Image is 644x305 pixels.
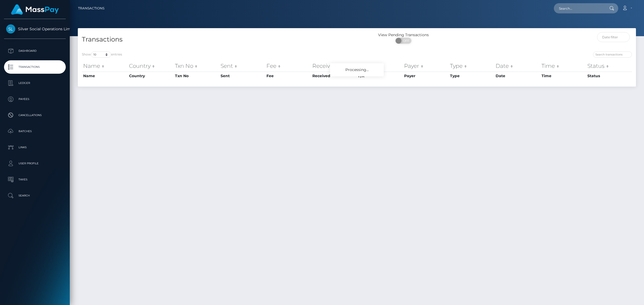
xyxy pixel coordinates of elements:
th: Payer [403,61,449,71]
th: Received [311,61,357,71]
th: Received [311,72,357,80]
a: Ledger [4,76,66,90]
p: User Profile [6,159,64,168]
th: Date [494,72,540,80]
img: Silver Social Operations Limited [6,24,15,34]
a: Dashboard [4,44,66,58]
th: Country [128,61,174,71]
input: Search... [554,3,604,13]
p: Cancellations [6,111,64,119]
p: Batches [6,127,64,135]
select: Showentries [91,51,111,58]
p: Taxes [6,176,64,184]
th: Type [449,72,495,80]
a: Batches [4,125,66,138]
p: Search [6,192,64,200]
a: Transactions [4,60,66,74]
th: Name [82,61,128,71]
a: Payees [4,92,66,106]
p: Dashboard [6,47,64,55]
th: Time [540,72,586,80]
p: Links [6,143,64,151]
th: Sent [219,61,265,71]
th: Date [494,61,540,71]
span: OFF [398,38,412,44]
p: Ledger [6,79,64,87]
a: Search [4,189,66,202]
input: Search transactions [593,51,632,58]
th: F/X [357,61,403,71]
th: Status [586,72,632,80]
a: Cancellations [4,109,66,122]
a: Taxes [4,173,66,186]
div: Processing... [330,63,384,76]
input: Date filter [597,32,630,42]
th: Time [540,61,586,71]
h4: Transactions [82,35,353,44]
th: Status [586,61,632,71]
div: View Pending Transactions [357,32,450,38]
p: Payees [6,95,64,103]
a: Transactions [78,3,104,14]
th: Payer [403,72,449,80]
th: Name [82,72,128,80]
th: Fee [265,72,311,80]
label: Show entries [82,51,122,58]
p: Transactions [6,63,64,71]
img: MassPay Logo [11,4,59,15]
th: Type [449,61,495,71]
th: Sent [219,72,265,80]
th: Txn No [174,61,219,71]
a: User Profile [4,157,66,170]
th: Txn No [174,72,219,80]
th: Country [128,72,174,80]
span: Silver Social Operations Limited [4,27,66,31]
th: Fee [265,61,311,71]
a: Links [4,141,66,154]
